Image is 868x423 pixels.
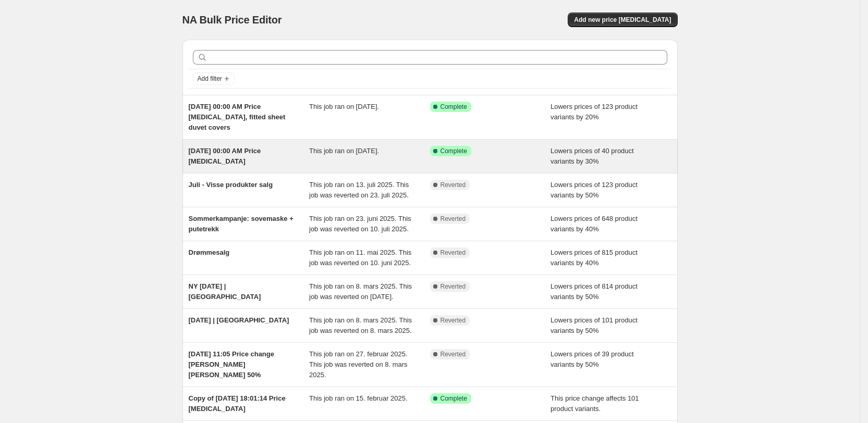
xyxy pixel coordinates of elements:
span: [DATE] 00:00 AM Price [MEDICAL_DATA] [189,147,261,165]
span: Lowers prices of 123 product variants by 20% [551,103,638,121]
span: Reverted [441,282,466,291]
span: Complete [441,103,467,111]
span: This job ran on 27. februar 2025. This job was reverted on 8. mars 2025. [309,350,408,379]
span: Add new price [MEDICAL_DATA] [574,16,671,24]
span: Lowers prices of 39 product variants by 50% [551,350,634,368]
span: Copy of [DATE] 18:01:14 Price [MEDICAL_DATA] [189,394,286,413]
span: Lowers prices of 40 product variants by 30% [551,147,634,165]
span: [DATE] | [GEOGRAPHIC_DATA] [189,316,289,324]
span: Complete [441,394,467,403]
span: Lowers prices of 648 product variants by 40% [551,215,638,233]
span: Sommerkampanje: sovemaske + putetrekk [189,215,294,233]
span: This job ran on 11. mai 2025. This job was reverted on 10. juni 2025. [309,248,411,267]
span: Reverted [441,316,466,325]
span: This job ran on 8. mars 2025. This job was reverted on 8. mars 2025. [309,316,412,334]
span: Reverted [441,350,466,358]
span: Reverted [441,248,466,257]
span: Reverted [441,215,466,223]
span: Reverted [441,181,466,189]
span: This job ran on [DATE]. [309,103,379,110]
span: Complete [441,147,467,155]
span: Juli - Visse produkter salg [189,181,273,189]
span: Drømmesalg [189,248,230,256]
button: Add filter [193,72,235,85]
button: Add new price [MEDICAL_DATA] [568,13,677,27]
span: Lowers prices of 815 product variants by 40% [551,248,638,267]
span: NY [DATE] | [GEOGRAPHIC_DATA] [189,282,261,301]
span: Lowers prices of 814 product variants by 50% [551,282,638,301]
span: This job ran on [DATE]. [309,147,379,155]
span: This job ran on 15. februar 2025. [309,394,408,402]
span: [DATE] 00:00 AM Price [MEDICAL_DATA], fitted sheet duvet covers [189,103,286,131]
span: NA Bulk Price Editor [182,14,282,26]
span: Lowers prices of 123 product variants by 50% [551,181,638,199]
span: This job ran on 8. mars 2025. This job was reverted on [DATE]. [309,282,412,301]
span: Lowers prices of 101 product variants by 50% [551,316,638,334]
span: This job ran on 13. juli 2025. This job was reverted on 23. juli 2025. [309,181,409,199]
span: This job ran on 23. juni 2025. This job was reverted on 10. juli 2025. [309,215,411,233]
span: [DATE] 11:05 Price change [PERSON_NAME] [PERSON_NAME] 50% [189,350,274,379]
span: This price change affects 101 product variants. [551,394,639,413]
span: Add filter [198,74,222,83]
